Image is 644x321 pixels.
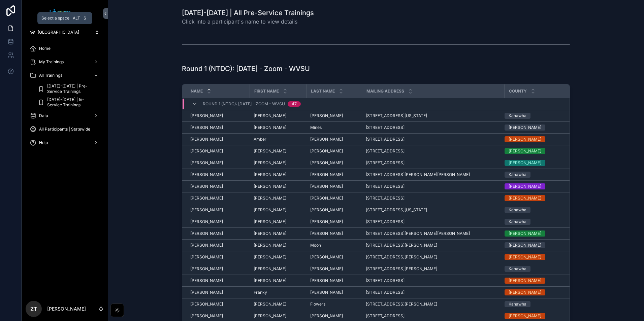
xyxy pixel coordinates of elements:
div: [PERSON_NAME] [509,313,541,319]
a: [DATE]-[DATE] | In-Service Trainings [34,96,104,108]
span: [STREET_ADDRESS][PERSON_NAME] [366,243,437,248]
span: [PERSON_NAME] [310,278,343,283]
span: Flowers [310,301,325,307]
a: [PERSON_NAME] [505,278,562,284]
a: [PERSON_NAME] [505,195,562,201]
a: [PERSON_NAME] [190,172,246,177]
a: [PERSON_NAME] [190,207,246,213]
a: [STREET_ADDRESS][PERSON_NAME] [366,243,500,248]
span: [PERSON_NAME] [190,219,223,224]
div: [PERSON_NAME] [509,289,541,295]
a: My Trainings [26,56,104,68]
a: Kanawha [505,207,562,213]
a: Franky [254,290,302,295]
a: [PERSON_NAME] [254,160,302,166]
span: [STREET_ADDRESS] [366,290,405,295]
a: [PERSON_NAME] [190,160,246,166]
a: [PERSON_NAME] [254,301,302,307]
a: [STREET_ADDRESS][US_STATE] [366,113,500,118]
a: [PERSON_NAME] [310,207,358,213]
a: [PERSON_NAME] [190,219,246,224]
span: [PERSON_NAME] [190,301,223,307]
span: [PERSON_NAME] [254,172,286,177]
span: [PERSON_NAME] [254,160,286,166]
a: [PERSON_NAME] [310,266,358,272]
a: Kanawha [505,301,562,307]
h1: [DATE]-[DATE] | All Pre-Service Trainings [182,8,314,17]
a: [PERSON_NAME] [190,125,246,130]
a: [PERSON_NAME] [505,160,562,166]
span: [PERSON_NAME] [254,278,286,283]
span: [STREET_ADDRESS][US_STATE] [366,113,427,118]
span: [PERSON_NAME] [254,254,286,260]
a: [PERSON_NAME] [310,290,358,295]
a: [STREET_ADDRESS] [366,148,500,154]
span: [PERSON_NAME] [190,172,223,177]
a: [PERSON_NAME] [190,254,246,260]
a: [PERSON_NAME] [310,137,358,142]
a: [PERSON_NAME] [254,125,302,130]
a: Kanawha [505,219,562,225]
a: [PERSON_NAME] [310,313,358,319]
span: Home [39,46,51,51]
a: [PERSON_NAME] [190,231,246,236]
span: [PERSON_NAME] [310,231,343,236]
a: [PERSON_NAME] [254,313,302,319]
span: [DATE]-[DATE] | In-Service Trainings [47,97,97,108]
a: [PERSON_NAME] [254,172,302,177]
span: Select a space [41,15,69,21]
a: Amber [254,137,302,142]
span: [PERSON_NAME] [310,219,343,224]
a: [PERSON_NAME] [505,313,562,319]
span: [STREET_ADDRESS] [366,137,405,142]
a: [PERSON_NAME] [190,301,246,307]
span: [STREET_ADDRESS] [366,160,405,166]
span: Mailing Address [366,88,404,94]
div: [PERSON_NAME] [509,242,541,248]
a: [DATE]-[DATE] | Pre-Service Trainings [34,83,104,95]
a: [PERSON_NAME] [310,254,358,260]
span: [PERSON_NAME] [310,266,343,272]
span: [STREET_ADDRESS] [366,184,405,189]
p: [PERSON_NAME] [47,306,86,312]
a: [PERSON_NAME] [190,137,246,142]
a: [PERSON_NAME] [190,148,246,154]
span: [STREET_ADDRESS][PERSON_NAME] [366,254,437,260]
a: [PERSON_NAME] [310,184,358,189]
a: [PERSON_NAME] [190,113,246,118]
span: Help [39,140,48,145]
a: [STREET_ADDRESS][PERSON_NAME] [366,301,500,307]
a: [PERSON_NAME] [190,278,246,283]
span: [PERSON_NAME] [190,278,223,283]
a: [PERSON_NAME] [254,254,302,260]
span: [STREET_ADDRESS][PERSON_NAME][PERSON_NAME] [366,172,470,177]
span: Click into a participant's name to view details [182,17,314,26]
span: First Name [254,88,279,94]
span: [STREET_ADDRESS] [366,148,405,154]
a: [PERSON_NAME] [254,113,302,118]
span: [PERSON_NAME] [310,148,343,154]
a: [PERSON_NAME] [505,183,562,189]
a: [PERSON_NAME] [190,195,246,201]
span: [PERSON_NAME] [254,231,286,236]
span: [PERSON_NAME] [190,313,223,319]
span: [PERSON_NAME] [190,125,223,130]
span: [PERSON_NAME] [190,290,223,295]
a: [PERSON_NAME] [310,219,358,224]
a: [STREET_ADDRESS][US_STATE] [366,207,500,213]
span: [PERSON_NAME] [190,207,223,213]
span: My Trainings [39,59,64,65]
span: [PERSON_NAME] [310,290,343,295]
a: Kanawha [505,266,562,272]
a: [PERSON_NAME] [505,136,562,142]
a: [PERSON_NAME] [254,207,302,213]
span: [DATE]-[DATE] | Pre-Service Trainings [47,83,97,94]
span: [GEOGRAPHIC_DATA] [38,30,79,35]
span: [PERSON_NAME] [254,266,286,272]
div: Kanawha [509,172,526,178]
span: [PERSON_NAME] [254,184,286,189]
span: Moon [310,243,321,248]
a: All Participants | Statewide [26,123,104,135]
span: [STREET_ADDRESS] [366,219,405,224]
span: [STREET_ADDRESS] [366,195,405,201]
